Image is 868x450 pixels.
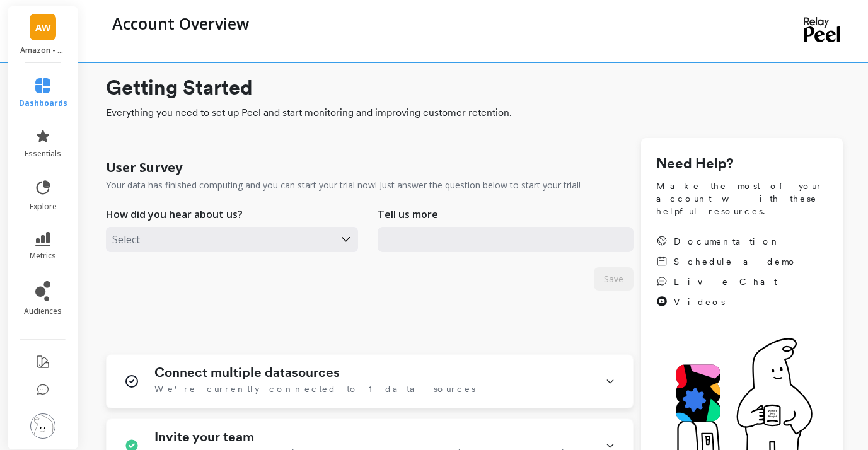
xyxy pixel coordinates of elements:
p: Amazon - Wallabaga [20,45,66,55]
span: Videos [674,296,725,308]
p: How did you hear about us? [106,207,243,222]
h1: Connect multiple datasources [154,365,340,380]
span: metrics [30,251,56,261]
p: Your data has finished computing and you can start your trial now! Just answer the question below... [106,179,581,192]
a: Schedule a demo [656,255,797,268]
span: Everything you need to set up Peel and start monitoring and improving customer retention. [106,105,843,120]
span: Live Chat [674,275,777,288]
span: dashboards [19,98,67,108]
p: Account Overview [112,13,249,34]
span: essentials [25,149,61,159]
span: audiences [24,306,62,316]
p: Tell us more [378,207,438,222]
a: Documentation [656,235,797,248]
span: Schedule a demo [674,255,797,268]
h1: User Survey [106,159,182,176]
span: explore [30,202,57,212]
span: AW [35,20,51,35]
a: Videos [656,296,797,308]
h1: Invite your team [154,429,254,444]
h1: Getting Started [106,72,843,103]
span: We're currently connected to 1 data sources [154,383,475,395]
img: profile picture [30,413,55,439]
h1: Need Help? [656,153,828,175]
span: Documentation [674,235,781,248]
span: Make the most of your account with these helpful resources. [656,180,828,217]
